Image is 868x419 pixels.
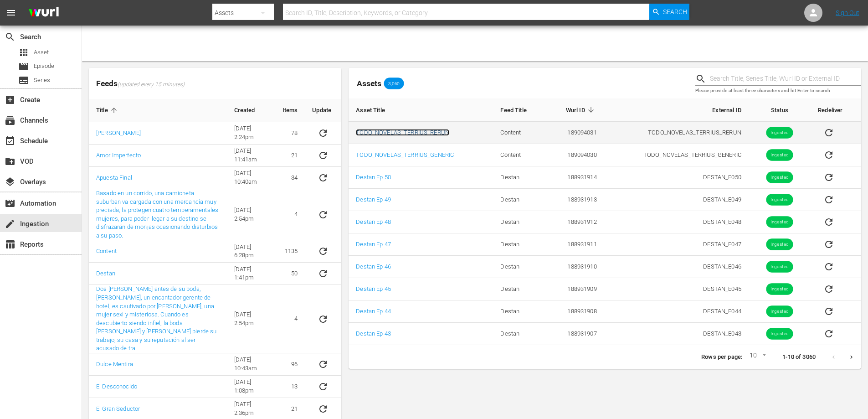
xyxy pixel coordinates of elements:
[766,286,793,293] span: Ingested
[356,129,449,136] a: TODO_NOVELAS_TERRIUS_RERUN
[604,233,749,256] td: DESTAN_E047
[305,99,341,122] th: Update
[96,383,137,390] a: El Desconocido
[96,174,132,181] a: Apuesta Final
[766,129,793,136] span: Ingested
[357,79,381,88] span: Assets
[96,152,141,159] a: Amor Imperfecto
[5,176,15,187] span: Overlays
[34,48,49,57] span: Asset
[604,256,749,278] td: DESTAN_E046
[604,98,749,122] th: External ID
[493,166,545,189] td: Destan
[493,323,545,345] td: Destan
[34,62,54,71] span: Episode
[695,87,861,95] p: Please provide at least three characters and hit Enter to search
[227,240,275,263] td: [DATE] 6:28pm
[356,218,391,225] a: Destan Ep 48
[545,256,604,278] td: 188931910
[227,122,275,145] td: [DATE] 2:24pm
[545,189,604,211] td: 188931913
[18,61,29,72] span: Episode
[493,278,545,300] td: Destan
[275,189,305,240] td: 4
[356,241,391,248] a: Destan Ep 47
[545,233,604,256] td: 188931911
[766,152,793,159] span: Ingested
[356,151,454,158] a: TODO_NOVELAS_TERRIUS_GENERIC
[96,285,216,352] a: Dos [PERSON_NAME] antes de su boda, [PERSON_NAME], un encantador gerente de hotel, es cautivado p...
[663,4,687,20] span: Search
[96,190,218,239] a: Basado en un corrido, una camioneta suburban va cargada con una mercancía muy preciada, la proteg...
[766,331,793,337] span: Ingested
[766,241,793,248] span: Ingested
[649,4,689,20] button: Search
[96,405,140,412] a: El Gran Seductor
[275,353,305,376] td: 96
[96,129,141,136] a: [PERSON_NAME]
[749,98,811,122] th: Status
[545,323,604,345] td: 188931907
[5,94,15,105] span: Create
[493,300,545,323] td: Destan
[275,122,305,145] td: 78
[545,300,604,323] td: 188931908
[493,122,545,144] td: Content
[234,106,267,114] span: Created
[604,166,749,189] td: DESTAN_E050
[604,144,749,166] td: TODO_NOVELAS_TERRIUS_GENERIC
[356,174,391,181] a: Destan Ep 50
[545,144,604,166] td: 189094030
[746,350,768,364] div: 10
[766,174,793,181] span: Ingested
[384,81,404,86] span: 3,060
[356,330,391,337] a: Destan Ep 43
[836,9,859,16] a: Sign Out
[604,189,749,211] td: DESTAN_E049
[5,156,15,167] span: VOD
[545,211,604,233] td: 188931912
[604,323,749,345] td: DESTAN_E043
[34,76,50,85] span: Series
[227,145,275,167] td: [DATE] 11:41am
[96,270,115,277] a: Destan
[493,189,545,211] td: Destan
[545,122,604,144] td: 189094031
[566,106,597,114] span: Wurl ID
[227,285,275,353] td: [DATE] 2:54pm
[227,189,275,240] td: [DATE] 2:54pm
[96,248,117,254] a: Content
[18,75,29,86] span: Series
[275,167,305,189] td: 34
[22,2,66,24] img: ans4CAIJ8jUAAAAAAAAAAAAAAAAAAAAAAAAgQb4GAAAAAAAAAAAAAAAAAAAAAAAAJMjXAAAAAAAAAAAAAAAAAAAAAAAAgAT5G...
[227,167,275,189] td: [DATE] 10:40am
[493,211,545,233] td: Destan
[118,81,185,88] span: (updated every 15 minutes)
[604,278,749,300] td: DESTAN_E045
[356,196,391,203] a: Destan Ep 49
[275,240,305,263] td: 1135
[604,211,749,233] td: DESTAN_E048
[493,98,545,122] th: Feed Title
[782,353,816,362] p: 1-10 of 3060
[604,300,749,323] td: DESTAN_E044
[349,98,861,345] table: sticky table
[545,278,604,300] td: 188931909
[89,76,341,91] span: Feeds
[766,264,793,270] span: Ingested
[766,219,793,226] span: Ingested
[710,72,861,86] input: Search Title, Series Title, Wurl ID or External ID
[356,106,397,114] span: Asset Title
[96,106,120,114] span: Title
[5,7,16,18] span: menu
[275,99,305,122] th: Items
[493,144,545,166] td: Content
[356,263,391,270] a: Destan Ep 46
[545,166,604,189] td: 188931914
[5,218,15,229] span: Ingestion
[604,122,749,144] td: TODO_NOVELAS_TERRIUS_RERUN
[227,263,275,285] td: [DATE] 1:41pm
[96,361,133,367] a: Dulce Mentira
[275,263,305,285] td: 50
[275,285,305,353] td: 4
